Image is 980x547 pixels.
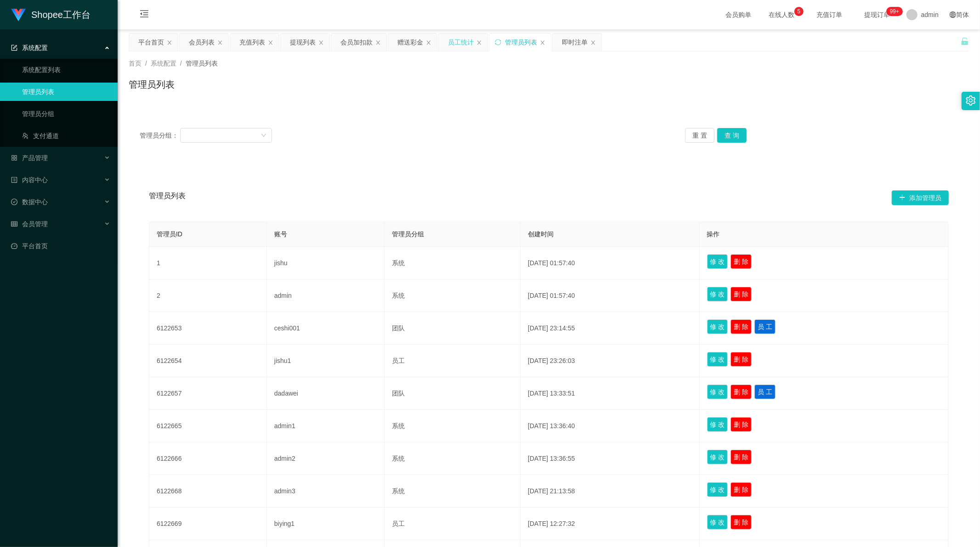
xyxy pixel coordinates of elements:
span: [DATE] 13:36:40 [528,422,575,430]
div: 平台首页 [138,33,164,51]
span: 系统配置 [11,44,48,51]
div: 员工统计 [448,33,474,51]
span: 系统配置 [151,60,176,67]
i: 图标: menu-fold [129,0,160,30]
span: [DATE] 01:57:40 [528,259,575,267]
button: 修 改 [707,515,728,530]
p: 5 [798,7,801,16]
td: 团队 [385,377,521,410]
span: 管理员分组： [140,131,180,140]
button: 修 改 [707,287,728,301]
i: 图标: form [11,45,17,51]
span: [DATE] 21:13:58 [528,487,575,495]
h1: 管理员列表 [129,78,175,91]
a: 图标: usergroup-add-o支付通道 [22,127,110,145]
i: 图标: unlock [961,37,969,45]
div: 管理员列表 [505,33,537,51]
span: 首页 [129,60,142,67]
i: 图标: check-circle-o [11,199,17,205]
button: 删 除 [731,417,752,432]
td: biying1 [267,508,385,540]
button: 删 除 [731,319,752,334]
button: 修 改 [707,352,728,367]
i: 图标: appstore-o [11,155,17,161]
a: 图标: dashboard平台首页 [11,237,110,255]
button: 删 除 [731,515,752,530]
button: 修 改 [707,254,728,269]
i: 图标: table [11,221,17,227]
a: 管理员列表 [22,83,110,101]
td: admin2 [267,442,385,475]
span: 内容中心 [11,176,48,184]
i: 图标: close [268,40,273,45]
td: 2 [149,279,267,312]
td: 6122669 [149,508,267,540]
button: 修 改 [707,385,728,399]
span: 管理员列表 [149,190,186,205]
div: 即时注单 [562,33,588,51]
span: 数据中心 [11,198,48,206]
span: 产品管理 [11,154,48,162]
i: 图标: close [217,40,223,45]
i: 图标: profile [11,177,17,183]
sup: 246 [886,7,903,16]
i: 图标: setting [966,95,976,106]
span: / [145,60,147,67]
button: 重 置 [685,128,714,143]
span: 账号 [274,230,287,238]
a: 管理员分组 [22,105,110,123]
span: [DATE] 13:33:51 [528,390,575,397]
button: 删 除 [731,254,752,269]
i: 图标: close [375,40,381,45]
td: 系统 [385,442,521,475]
td: 系统 [385,410,521,442]
button: 删 除 [731,287,752,301]
td: 6122657 [149,377,267,410]
span: [DATE] 23:26:03 [528,357,575,364]
td: 6122668 [149,475,267,508]
div: 会员加扣款 [340,33,373,51]
td: admin [267,279,385,312]
td: 1 [149,247,267,279]
a: 系统配置列表 [22,61,110,79]
td: 系统 [385,279,521,312]
td: 6122654 [149,345,267,377]
td: dadawei [267,377,385,410]
td: 团队 [385,312,521,345]
button: 图标: plus添加管理员 [892,190,949,205]
span: 充值订单 [812,11,847,18]
td: 6122653 [149,312,267,345]
div: 会员列表 [189,33,215,51]
i: 图标: close [426,40,431,45]
td: 系统 [385,475,521,508]
button: 删 除 [731,482,752,497]
span: 创建时间 [528,230,554,238]
td: ceshi001 [267,312,385,345]
td: 员工 [385,508,521,540]
button: 修 改 [707,450,728,464]
td: jishu [267,247,385,279]
button: 员 工 [754,385,776,399]
td: 系统 [385,247,521,279]
td: admin3 [267,475,385,508]
i: 图标: close [318,40,324,45]
span: 会员管理 [11,220,48,228]
i: 图标: close [167,40,172,45]
span: [DATE] 01:57:40 [528,292,575,299]
i: 图标: close [540,40,545,45]
div: 赠送彩金 [397,33,423,51]
td: jishu1 [267,345,385,377]
span: 提现订单 [860,11,895,18]
button: 查 询 [717,128,747,143]
div: 充值列表 [239,33,265,51]
span: [DATE] 13:36:55 [528,455,575,462]
button: 修 改 [707,417,728,432]
i: 图标: global [950,11,956,18]
td: 6122665 [149,410,267,442]
div: 提现列表 [290,33,316,51]
i: 图标: close [476,40,482,45]
button: 员 工 [754,319,776,334]
span: 操作 [707,230,720,238]
button: 修 改 [707,482,728,497]
a: Shopee工作台 [11,11,91,18]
